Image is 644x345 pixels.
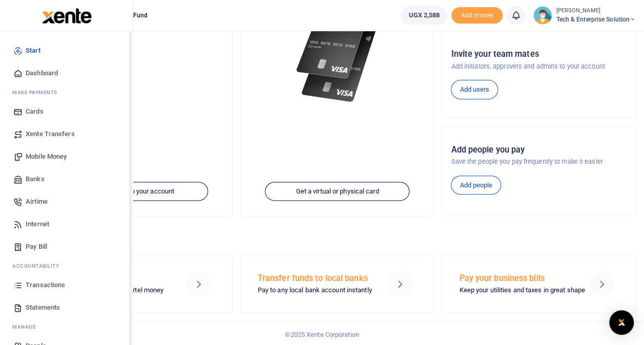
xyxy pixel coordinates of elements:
[459,273,577,284] h5: Pay your business bills
[408,10,440,20] span: UGX 2,588
[451,49,627,59] h5: Invite your team mates
[451,61,627,72] p: Add initiators, approvers and admins to your account
[401,6,447,25] a: UGX 2,588
[20,262,59,270] span: countability
[26,152,67,162] span: Mobile Money
[451,11,503,18] a: Add money
[8,100,124,123] a: Cards
[8,168,124,190] a: Banks
[26,129,75,139] span: Xente Transfers
[459,285,577,296] p: Keep your utilities and taxes in great shape
[26,68,58,78] span: Dashboard
[8,39,124,62] a: Start
[556,15,636,24] span: Tech & Enterprise Solution
[26,197,48,207] span: Airtime
[26,46,40,56] span: Start
[8,235,124,258] a: Pay Bill
[39,254,233,313] a: Send Mobile Money MTN mobile money and Airtel money
[17,323,36,331] span: anage
[26,280,65,290] span: Transactions
[533,6,636,25] a: profile-user [PERSON_NAME] Tech & Enterprise Solution
[609,310,634,335] div: Open Intercom Messenger
[241,254,434,313] a: Transfer funds to local banks Pay to any local bank account instantly
[8,296,124,319] a: Statements
[26,174,45,184] span: Banks
[265,182,410,201] a: Get a virtual or physical card
[26,242,47,252] span: Pay Bill
[17,89,57,96] span: ake Payments
[26,303,60,313] span: Statements
[397,6,451,25] li: Wallet ballance
[451,157,627,167] p: Save the people you pay frequently to make it easier
[258,273,376,284] h5: Transfer funds to local banks
[8,190,124,213] a: Airtime
[8,274,124,296] a: Transactions
[8,62,124,84] a: Dashboard
[8,319,124,335] li: M
[26,106,44,117] span: Cards
[451,7,503,24] li: Toup your wallet
[451,176,501,195] a: Add people
[533,6,552,25] img: profile-user
[48,36,224,46] h5: UGX 2,588
[64,182,208,201] a: Add funds to your account
[556,7,636,15] small: [PERSON_NAME]
[451,7,503,24] span: Add money
[451,80,498,99] a: Add users
[42,8,92,24] img: logo-large
[8,123,124,145] a: Xente Transfers
[258,285,376,296] p: Pay to any local bank account instantly
[8,258,124,274] li: Ac
[8,213,124,235] a: Internet
[41,11,92,19] a: logo-small logo-large logo-large
[451,145,627,155] h5: Add people you pay
[442,254,636,313] a: Pay your business bills Keep your utilities and taxes in great shape
[8,84,124,100] li: M
[8,145,124,168] a: Mobile Money
[39,230,636,241] h4: Make a transaction
[26,219,49,229] span: Internet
